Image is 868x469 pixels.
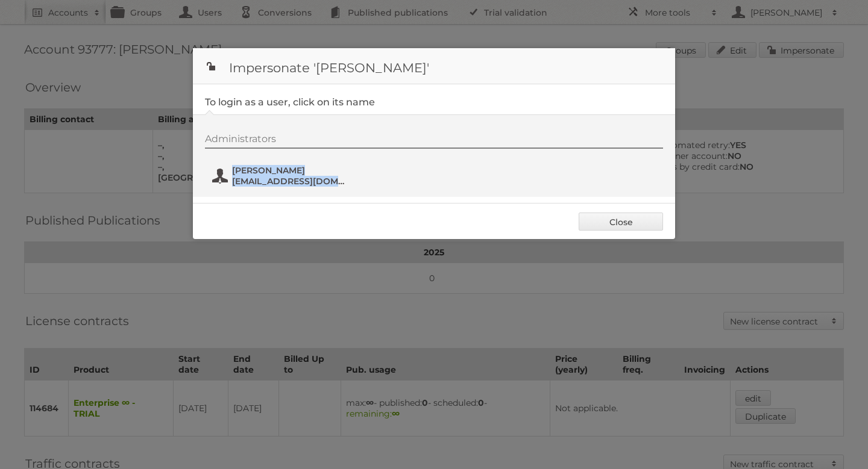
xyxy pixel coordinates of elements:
h1: Impersonate '[PERSON_NAME]' [193,48,675,84]
div: Administrators [205,133,663,149]
a: Close [579,213,663,231]
button: [PERSON_NAME] [EMAIL_ADDRESS][DOMAIN_NAME] [211,164,353,188]
span: [EMAIL_ADDRESS][DOMAIN_NAME] [232,176,349,187]
span: [PERSON_NAME] [232,165,349,176]
legend: To login as a user, click on its name [205,96,375,108]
